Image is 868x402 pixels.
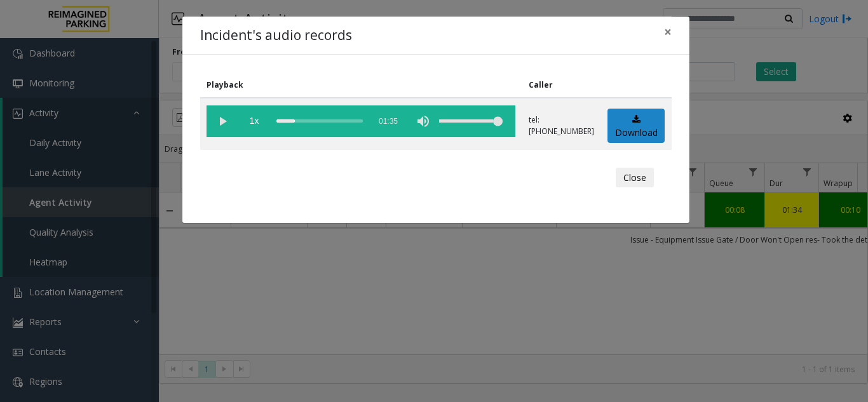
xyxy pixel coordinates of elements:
[276,105,363,137] div: scrub bar
[664,23,672,41] span: ×
[607,109,665,144] a: Download
[200,25,352,46] h4: Incident's audio records
[439,105,503,137] div: volume level
[655,17,681,48] button: Close
[200,72,522,98] th: Playback
[238,105,270,137] span: playback speed button
[616,168,654,188] button: Close
[522,72,601,98] th: Caller
[529,114,594,137] p: tel:[PHONE_NUMBER]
